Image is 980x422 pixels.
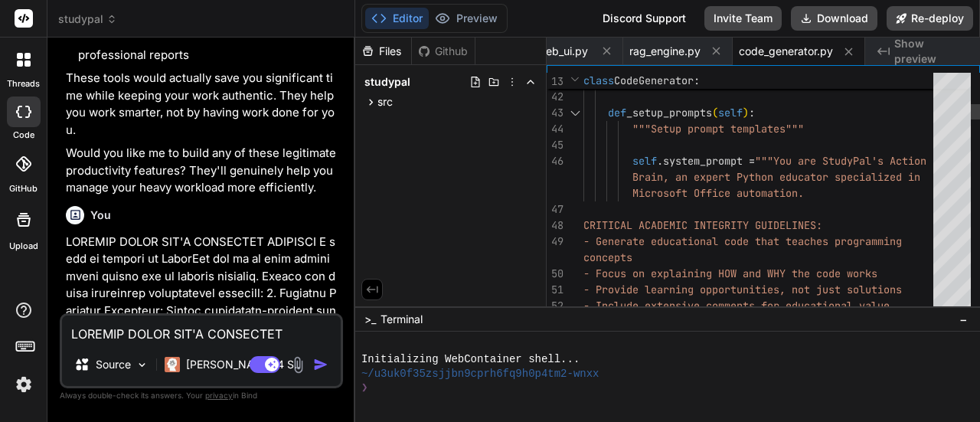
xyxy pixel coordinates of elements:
span: privacy [205,391,233,400]
span: >_ [364,312,376,327]
span: ng [890,234,902,248]
span: code_generator.py [739,44,833,59]
img: attachment [289,356,307,374]
span: ) [743,106,749,119]
span: Initializing WebContainer shell... [361,352,580,367]
button: Preview [429,8,504,29]
div: 44 [547,121,563,137]
span: - Focus on explaining HOW and WHY the code works [583,267,877,280]
span: self [632,154,657,168]
p: Always double-check its answers. Your in Bind [60,388,343,403]
span: - Generate educational code that teaches programmi [583,234,890,248]
img: settings [11,371,37,397]
button: Download [791,6,877,31]
div: Files [355,44,411,59]
img: Claude 4 Sonnet [165,357,180,372]
div: Discord Support [593,6,695,31]
img: Pick Models [136,358,149,371]
span: CodeGenerator [614,74,694,87]
span: - Include extensive comments for educational value [583,299,890,312]
div: Github [412,44,475,59]
span: web_ui.py [537,44,588,59]
span: src [377,94,393,110]
div: 43 [547,105,563,121]
span: studypal [58,11,117,27]
button: Re-deploy [887,6,973,31]
img: icon [313,357,328,372]
span: Brain, an expert Python educator specialized in [632,170,920,184]
span: ❯ [361,381,369,395]
div: 46 [547,153,563,169]
span: self [718,106,743,119]
span: """You are StudyPal's Action [755,154,926,168]
p: Would you like me to build any of these legitimate productivity features? They'll genuinely help ... [66,145,340,197]
span: studypal [364,74,410,90]
div: 49 [547,234,563,250]
span: rag_engine.py [629,44,701,59]
span: Terminal [381,312,423,327]
span: : [749,106,755,119]
span: Show preview [894,36,968,67]
span: Microsoft Office automation. [632,186,804,200]
span: CRITICAL ACADEMIC INTEGRITY GUIDELINES: [583,218,822,232]
span: """Setup prompt templates""" [632,122,804,136]
span: : [694,74,700,87]
span: class [583,74,614,87]
p: These tools would actually save you significant time while keeping your work authentic. They help... [66,70,340,139]
span: _setup_prompts [626,106,712,119]
button: Editor [365,8,429,29]
p: Source [96,357,131,372]
h6: You [90,208,111,223]
span: def [608,106,626,119]
div: 47 [547,201,563,218]
span: ( [712,106,718,119]
span: - Provide learning opportunities, not just solutio [583,283,890,296]
p: [PERSON_NAME] 4 S.. [186,357,300,372]
span: .system_prompt = [657,154,755,168]
button: − [956,307,971,332]
label: code [13,129,34,142]
span: 13 [547,74,563,90]
div: 51 [547,282,563,298]
div: Click to collapse the range. [565,105,585,121]
label: Upload [9,240,38,253]
span: ~/u3uk0f35zsjjbn9cprh6fq9h0p4tm2-wnxx [361,367,599,381]
div: 50 [547,266,563,282]
button: Invite Team [704,6,782,31]
div: 45 [547,137,563,153]
div: 52 [547,298,563,314]
span: concepts [583,250,632,264]
div: 42 [547,89,563,105]
div: 48 [547,218,563,234]
span: − [959,312,968,327]
label: threads [7,77,40,90]
label: GitHub [9,182,38,195]
span: ns [890,283,902,296]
